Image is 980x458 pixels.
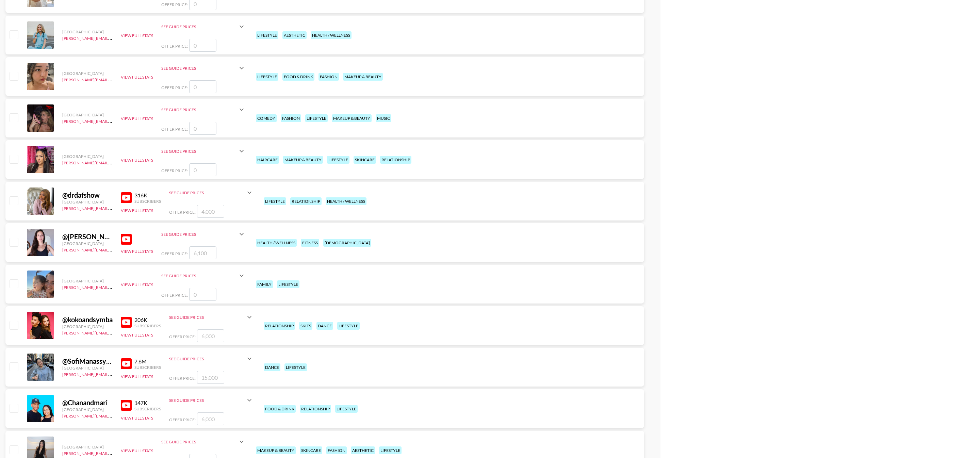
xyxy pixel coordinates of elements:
span: Offer Price: [169,376,196,381]
img: YouTube [121,192,132,203]
img: YouTube [121,234,132,245]
div: Subscribers [134,406,161,411]
div: See Guide Prices [161,60,246,76]
img: YouTube [121,358,132,369]
div: comedy [256,114,277,122]
div: See Guide Prices [169,398,245,403]
div: [DEMOGRAPHIC_DATA] [323,239,371,247]
div: relationship [290,197,322,205]
img: YouTube [121,400,132,411]
a: [PERSON_NAME][EMAIL_ADDRESS][DOMAIN_NAME] [62,246,163,252]
div: See Guide Prices [161,143,246,159]
div: See Guide Prices [169,190,245,195]
div: aesthetic [282,31,307,39]
div: haircare [256,156,279,164]
div: See Guide Prices [161,267,246,284]
div: See Guide Prices [161,434,246,450]
div: relationship [380,156,411,164]
a: [PERSON_NAME][EMAIL_ADDRESS][DOMAIN_NAME] [62,34,163,41]
a: [PERSON_NAME][EMAIL_ADDRESS][DOMAIN_NAME] [62,76,163,82]
div: See Guide Prices [161,439,238,444]
div: makeup & beauty [256,446,296,454]
div: See Guide Prices [169,356,245,361]
span: Offer Price: [169,210,196,215]
a: [PERSON_NAME][EMAIL_ADDRESS][DOMAIN_NAME] [62,159,163,165]
div: @ [PERSON_NAME] [62,232,113,241]
div: food & drink [264,405,296,413]
span: Offer Price: [161,251,188,256]
button: View Full Stats [121,448,153,453]
button: View Full Stats [121,33,153,38]
input: 0 [189,80,216,93]
div: See Guide Prices [169,392,254,408]
a: [PERSON_NAME][EMAIL_ADDRESS][DOMAIN_NAME] [62,329,163,336]
input: 0 [189,288,216,301]
a: [PERSON_NAME][EMAIL_ADDRESS][DOMAIN_NAME] [62,449,163,456]
div: makeup & beauty [343,73,383,81]
div: lifestyle [305,114,328,122]
div: See Guide Prices [161,149,238,154]
div: family [256,280,273,288]
div: [GEOGRAPHIC_DATA] [62,324,113,329]
div: See Guide Prices [161,24,238,29]
div: @ drdafshow [62,191,113,199]
div: [GEOGRAPHIC_DATA] [62,365,113,371]
div: Subscribers [134,365,161,370]
div: See Guide Prices [161,107,238,112]
div: Subscribers [134,199,161,204]
div: @ SofiManassyan [62,357,113,365]
div: fashion [281,114,301,122]
div: See Guide Prices [161,101,246,118]
button: View Full Stats [121,75,153,80]
input: 6,000 [197,329,224,342]
div: music [376,114,391,122]
input: 4,000 [197,205,224,218]
div: relationship [300,405,331,413]
div: health / wellness [326,197,366,205]
div: [GEOGRAPHIC_DATA] [62,444,113,449]
div: [GEOGRAPHIC_DATA] [62,154,113,159]
div: lifestyle [337,322,360,330]
span: Offer Price: [169,334,196,339]
div: fitness [301,239,319,247]
button: View Full Stats [121,282,153,287]
a: [PERSON_NAME][EMAIL_ADDRESS][DOMAIN_NAME] [62,205,163,211]
div: [GEOGRAPHIC_DATA] [62,278,113,283]
div: lifestyle [256,73,278,81]
div: lifestyle [277,280,299,288]
div: 7.6M [134,358,161,365]
div: See Guide Prices [161,232,238,237]
div: 147K [134,399,161,406]
div: lifestyle [284,363,307,371]
div: See Guide Prices [161,273,238,278]
div: relationship [264,322,295,330]
div: See Guide Prices [161,18,246,35]
div: skincare [300,446,322,454]
div: health / wellness [311,31,352,39]
div: makeup & beauty [283,156,323,164]
input: 6,000 [197,412,224,425]
button: View Full Stats [121,415,153,421]
div: aesthetic [351,446,375,454]
span: Offer Price: [161,293,188,298]
button: View Full Stats [121,158,153,163]
a: [PERSON_NAME][EMAIL_ADDRESS][DOMAIN_NAME] [62,283,163,290]
div: fashion [318,73,339,81]
div: [GEOGRAPHIC_DATA] [62,71,113,76]
div: food & drink [282,73,314,81]
div: See Guide Prices [169,309,254,325]
div: skincare [354,156,376,164]
input: 0 [189,39,216,52]
span: Offer Price: [161,127,188,132]
input: 15,000 [197,371,224,384]
div: 206K [134,316,161,323]
span: Offer Price: [169,417,196,422]
div: lifestyle [379,446,402,454]
div: dance [264,363,280,371]
div: [GEOGRAPHIC_DATA] [62,199,113,205]
div: health / wellness [256,239,297,247]
div: See Guide Prices [169,184,254,201]
input: 6,100 [189,246,216,259]
button: View Full Stats [121,374,153,379]
div: 316K [134,192,161,199]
